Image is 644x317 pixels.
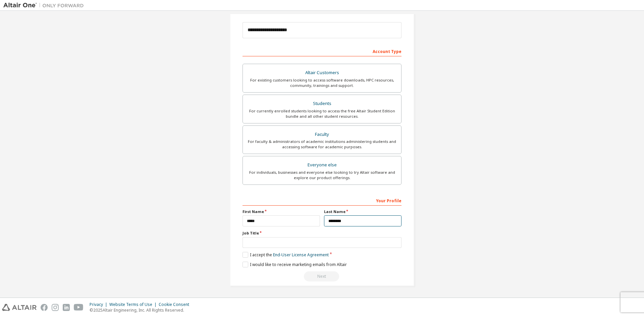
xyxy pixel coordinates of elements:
div: Read and acccept EULA to continue [243,271,401,281]
label: First Name [243,209,320,214]
div: Privacy [90,302,109,307]
div: Cookie Consent [159,302,193,307]
div: Website Terms of Use [109,302,159,307]
img: instagram.svg [52,304,59,311]
img: facebook.svg [41,304,48,311]
img: altair_logo.svg [2,304,37,311]
div: For individuals, businesses and everyone else looking to try Altair software and explore our prod... [247,170,397,180]
div: For faculty & administrators of academic institutions administering students and accessing softwa... [247,139,397,150]
img: youtube.svg [74,304,84,311]
label: Job Title [243,230,401,236]
div: Faculty [247,130,397,139]
p: © 2025 Altair Engineering, Inc. All Rights Reserved. [90,307,193,313]
div: For currently enrolled students looking to access the free Altair Student Edition bundle and all ... [247,108,397,119]
div: Altair Customers [247,68,397,77]
div: Account Type [243,46,401,56]
img: linkedin.svg [63,304,70,311]
label: I would like to receive marketing emails from Altair [243,262,347,267]
label: Last Name [324,209,401,214]
div: Students [247,99,397,108]
div: Your Profile [243,195,401,206]
div: Everyone else [247,160,397,170]
img: Altair One [3,2,87,9]
a: End-User License Agreement [273,252,329,258]
div: For existing customers looking to access software downloads, HPC resources, community, trainings ... [247,77,397,88]
label: I accept the [243,252,329,258]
